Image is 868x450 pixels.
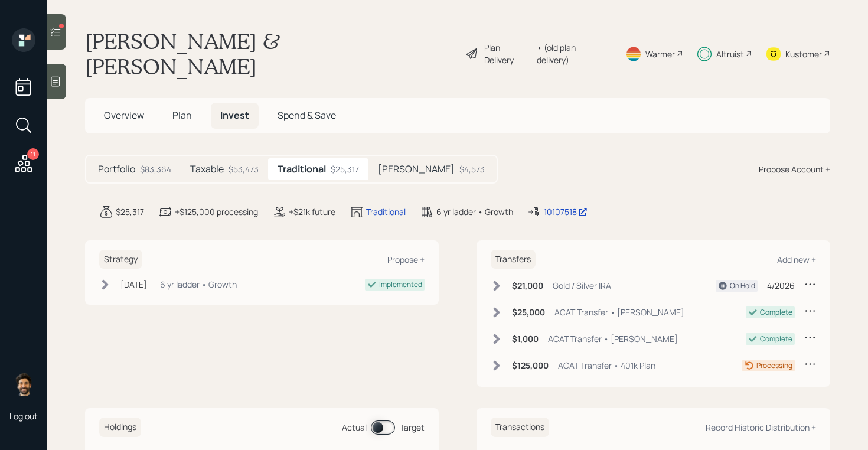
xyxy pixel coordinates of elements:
[366,206,406,218] div: Traditional
[342,421,367,433] div: Actual
[548,332,678,345] div: ACAT Transfer • [PERSON_NAME]
[229,163,259,175] div: $53,473
[12,373,35,396] img: eric-schwartz-headshot.png
[278,164,326,175] h5: Traditional
[160,278,237,291] div: 6 yr ladder • Growth
[706,422,816,433] div: Record Historic Distribution +
[459,163,485,175] div: $4,573
[278,109,336,122] span: Spend & Save
[400,421,425,433] div: Target
[558,359,655,371] div: ACAT Transfer • 401k Plan
[553,279,611,292] div: Gold / Silver IRA
[9,410,38,422] div: Log out
[512,334,539,344] h6: $1,000
[512,281,543,291] h6: $21,000
[379,279,422,290] div: Implemented
[172,109,192,122] span: Plan
[512,361,549,371] h6: $125,000
[512,308,545,318] h6: $25,000
[767,279,795,292] div: 4/2026
[544,206,588,218] div: 10107518
[777,254,816,265] div: Add new +
[98,164,135,175] h5: Portfolio
[104,109,144,122] span: Overview
[484,41,531,66] div: Plan Delivery
[785,48,822,60] div: Kustomer
[491,418,549,437] h6: Transactions
[730,281,755,291] div: On Hold
[387,254,425,265] div: Propose +
[190,164,224,175] h5: Taxable
[85,28,456,79] h1: [PERSON_NAME] & [PERSON_NAME]
[116,206,144,218] div: $25,317
[140,163,171,175] div: $83,364
[537,41,611,66] div: • (old plan-delivery)
[99,418,141,437] h6: Holdings
[120,278,147,291] div: [DATE]
[99,250,142,269] h6: Strategy
[289,206,335,218] div: +$21k future
[220,109,249,122] span: Invest
[331,163,359,175] div: $25,317
[554,306,684,318] div: ACAT Transfer • [PERSON_NAME]
[716,48,744,60] div: Altruist
[27,148,39,160] div: 11
[756,360,792,371] div: Processing
[436,206,513,218] div: 6 yr ladder • Growth
[760,334,792,344] div: Complete
[645,48,675,60] div: Warmer
[175,206,258,218] div: +$125,000 processing
[378,164,455,175] h5: [PERSON_NAME]
[491,250,536,269] h6: Transfers
[760,307,792,318] div: Complete
[759,163,830,175] div: Propose Account +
